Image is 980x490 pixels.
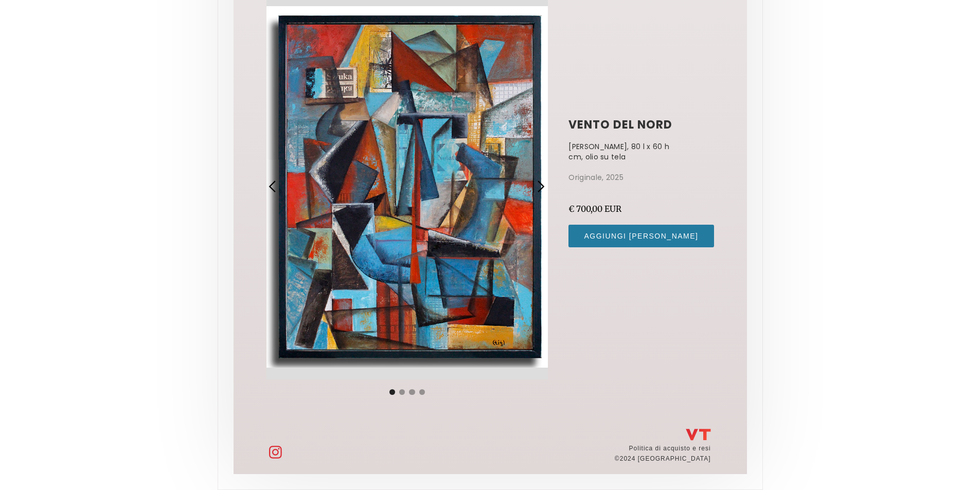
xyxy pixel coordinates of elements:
font: Politica di acquisto e resi [629,445,711,452]
img: Logo di Vladimir Titov [686,429,711,441]
font: vento del nord [568,117,672,133]
div: Mostra diapositiva 1 di 4 [389,389,395,395]
div: Mostra diapositiva 3 di 4 [409,389,415,395]
font: [PERSON_NAME], 80 l x 60 h cm, olio su tela [568,141,669,162]
font: Originale, 2025 [568,172,623,183]
div: Mostra diapositiva 4 di 4 [419,389,425,395]
font: € 700,00 EUR [568,204,621,214]
a: Politica di acquisto e resi [567,443,711,453]
img: Instagram [269,446,282,459]
div: Mostra diapositiva 2 di 4 [399,389,405,395]
font: ©2024 [GEOGRAPHIC_DATA] [615,455,711,462]
input: Aggiungi [PERSON_NAME] [568,225,714,247]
